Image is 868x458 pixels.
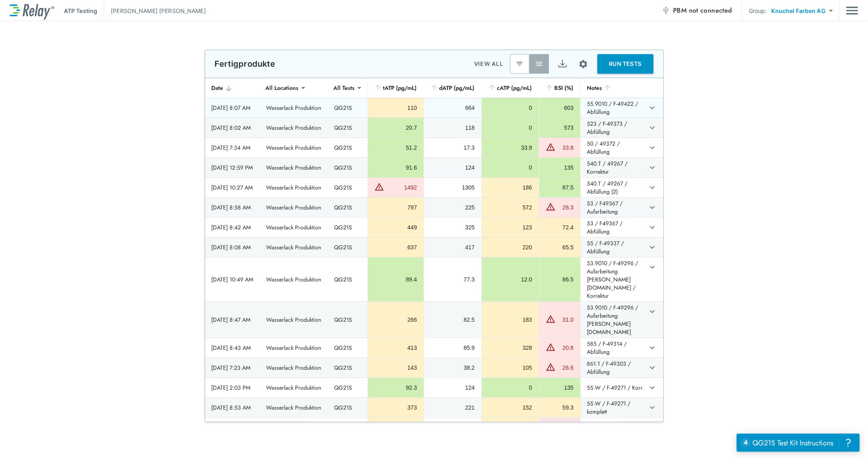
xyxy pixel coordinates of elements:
[645,121,659,135] button: expand row
[260,198,328,217] td: Wasserlack Produktion
[260,218,328,237] td: Wasserlack Produktion
[431,223,475,231] div: 325
[546,164,574,172] div: 135
[645,181,659,194] button: expand row
[580,398,645,417] td: 55.W / F-49271 / komplett
[328,98,367,118] td: QG21S
[558,316,574,324] div: 31.0
[516,60,524,68] img: Latest
[587,83,639,93] div: Notes
[662,7,670,15] img: Offline Icon
[645,381,659,395] button: expand row
[558,203,574,212] div: 28.3
[546,243,574,251] div: 65.5
[328,158,367,177] td: QG21S
[645,260,659,274] button: expand row
[546,223,574,231] div: 72.4
[212,316,254,324] div: [DATE] 8:47 AM
[474,59,503,69] p: VIEW ALL
[374,104,417,112] div: 110
[431,144,475,152] div: 17.3
[535,60,543,68] img: View All
[431,364,475,372] div: 38.2
[328,118,367,137] td: QG21S
[260,302,328,338] td: Wasserlack Produktion
[328,218,367,237] td: QG21S
[488,275,532,284] div: 12.0
[374,316,417,324] div: 266
[645,305,659,318] button: expand row
[673,5,732,16] span: PBM
[749,7,767,15] p: Group:
[431,104,475,112] div: 664
[431,183,475,192] div: 1305
[488,403,532,412] div: 152
[111,7,206,15] p: [PERSON_NAME] [PERSON_NAME]
[546,202,555,212] img: Warning
[328,198,367,217] td: QG21S
[546,362,555,372] img: Warning
[260,98,328,118] td: Wasserlack Produktion
[374,144,417,152] div: 51.2
[328,238,367,257] td: QG21S
[573,53,594,75] button: Site setup
[260,158,328,177] td: Wasserlack Produktion
[580,138,645,157] td: 50 / 49372 / Abfüllung
[212,104,254,112] div: [DATE] 8:07 AM
[328,358,367,377] td: QG21S
[260,358,328,377] td: Wasserlack Produktion
[846,3,858,18] button: Main menu
[431,164,475,172] div: 124
[645,141,659,155] button: expand row
[580,198,645,217] td: 53 / F49367 / Aufarbeitung
[488,344,532,352] div: 328
[374,275,417,284] div: 89.4
[658,2,735,19] button: PBM not connected
[212,275,254,284] div: [DATE] 10:49 AM
[212,144,254,152] div: [DATE] 7:34 AM
[374,384,417,392] div: 92.3
[374,124,417,132] div: 20.7
[374,223,417,231] div: 449
[212,403,254,412] div: [DATE] 8:53 AM
[546,314,555,324] img: Warning
[488,164,532,172] div: 0
[386,183,417,192] div: 1492
[431,124,475,132] div: 118
[212,203,254,212] div: [DATE] 8:58 AM
[580,338,645,358] td: 585 / F-49314 / Abfüllung
[205,78,663,438] table: sticky table
[374,164,417,172] div: 91.6
[328,398,367,417] td: QG21S
[546,275,574,284] div: 86.5
[212,243,254,251] div: [DATE] 8:08 AM
[328,80,361,96] div: All Tests
[546,183,574,192] div: 87.5
[10,2,54,20] img: LuminUltra Relay
[212,364,254,372] div: [DATE] 7:23 AM
[374,403,417,412] div: 373
[212,183,254,192] div: [DATE] 10:27 AM
[645,220,659,234] button: expand row
[328,138,367,157] td: QG21S
[260,178,328,197] td: Wasserlack Produktion
[645,201,659,214] button: expand row
[546,403,574,412] div: 59.3
[260,238,328,257] td: Wasserlack Produktion
[260,418,328,437] td: Wasserlack Produktion
[431,384,475,392] div: 124
[215,59,275,69] p: Fertigprodukte
[260,80,304,96] div: All Locations
[737,434,860,452] iframe: Resource center
[488,316,532,324] div: 183
[580,418,645,437] td: 55.W / F-49271
[212,384,254,392] div: [DATE] 2:03 PM
[558,59,568,69] img: Export Icon
[374,364,417,372] div: 143
[558,364,574,372] div: 26.6
[374,203,417,212] div: 797
[328,378,367,397] td: QG21S
[580,257,645,301] td: 53.9010 / F-49296 / Aufarbeitung [PERSON_NAME][DOMAIN_NAME] / Korrektur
